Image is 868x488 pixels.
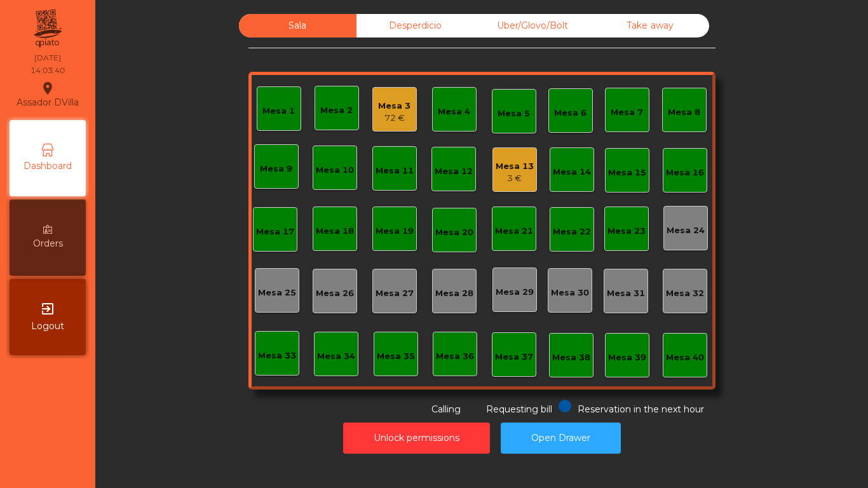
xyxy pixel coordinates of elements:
[256,226,294,238] div: Mesa 17
[554,107,587,119] div: Mesa 6
[438,105,470,118] div: Mesa 4
[578,403,704,415] span: Reservation in the next hour
[377,350,415,363] div: Mesa 35
[435,287,473,300] div: Mesa 28
[320,104,353,117] div: Mesa 2
[260,163,292,175] div: Mesa 9
[553,226,591,238] div: Mesa 22
[551,287,589,299] div: Mesa 30
[343,423,490,454] button: Unlock permissions
[378,100,410,112] div: Mesa 3
[376,165,414,177] div: Mesa 11
[258,287,296,299] div: Mesa 25
[31,320,64,333] span: Logout
[496,286,534,299] div: Mesa 29
[17,79,79,111] div: Assador DVilla
[31,65,65,76] div: 14:03:40
[239,14,356,37] div: Sala
[32,6,63,51] img: qpiato
[495,225,533,238] div: Mesa 21
[552,351,590,364] div: Mesa 38
[316,164,354,177] div: Mesa 10
[496,172,534,185] div: 3 €
[376,287,414,300] div: Mesa 27
[258,349,296,362] div: Mesa 33
[356,14,474,37] div: Desperdicio
[435,165,473,178] div: Mesa 12
[553,166,591,179] div: Mesa 14
[608,166,646,179] div: Mesa 15
[501,423,621,454] button: Open Drawer
[667,224,705,237] div: Mesa 24
[317,350,355,363] div: Mesa 34
[666,351,704,364] div: Mesa 40
[316,287,354,300] div: Mesa 26
[474,14,592,37] div: Uber/Glovo/Bolt
[24,159,72,173] span: Dashboard
[496,160,534,173] div: Mesa 13
[378,112,410,125] div: 72 €
[666,287,704,300] div: Mesa 32
[498,107,530,120] div: Mesa 5
[376,225,414,238] div: Mesa 19
[607,287,645,300] div: Mesa 31
[495,351,533,363] div: Mesa 37
[666,166,704,179] div: Mesa 16
[316,225,354,238] div: Mesa 18
[607,225,646,238] div: Mesa 23
[668,106,700,119] div: Mesa 8
[436,350,474,363] div: Mesa 36
[40,81,55,96] i: location_on
[40,301,55,316] i: exit_to_app
[262,105,295,118] div: Mesa 1
[592,14,709,37] div: Take away
[34,52,61,64] div: [DATE]
[33,237,63,250] span: Orders
[435,226,473,239] div: Mesa 20
[431,403,461,415] span: Calling
[611,106,643,119] div: Mesa 7
[486,403,552,415] span: Requesting bill
[608,351,646,364] div: Mesa 39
